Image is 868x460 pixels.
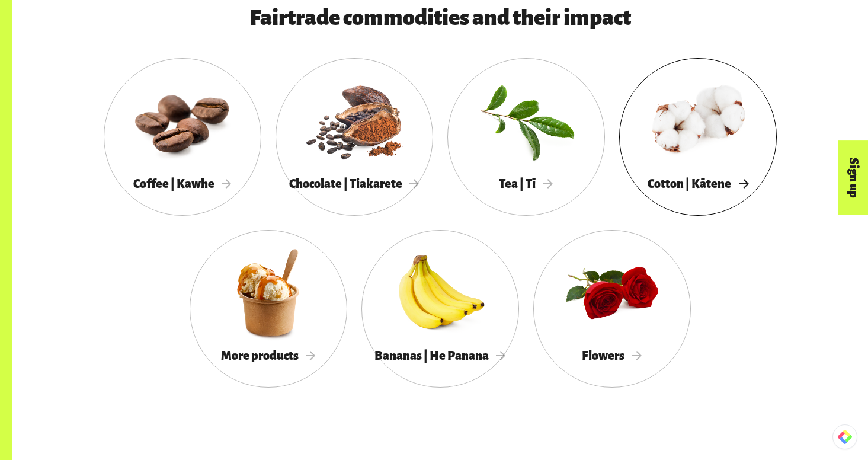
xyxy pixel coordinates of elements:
[533,230,691,388] a: Flowers
[648,177,748,190] span: Cotton | Kātene
[619,58,777,216] a: Cotton | Kātene
[139,6,741,30] h3: Fairtrade commodities and their impact
[582,349,642,362] span: Flowers
[276,58,433,216] a: Chocolate | Tiakarete
[190,230,347,388] a: More products
[374,349,506,362] span: Bananas | He Panana
[133,177,232,190] span: Coffee | Kawhe
[289,177,419,190] span: Chocolate | Tiakarete
[361,230,519,388] a: Bananas | He Panana
[221,349,316,362] span: More products
[499,177,553,190] span: Tea | Tī
[104,58,261,216] a: Coffee | Kawhe
[447,58,605,216] a: Tea | Tī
